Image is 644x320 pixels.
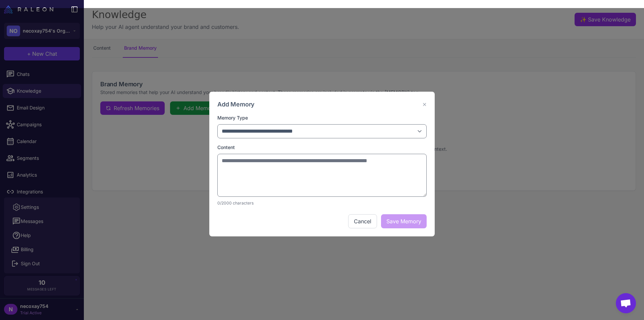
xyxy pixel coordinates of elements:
[381,214,427,228] button: Save Memory
[217,114,427,122] label: Memory Type
[616,293,636,313] div: Open chat
[217,200,427,206] p: 0/2000 characters
[217,144,427,151] label: Content
[4,5,53,13] img: Raleon Logo
[217,100,255,109] h3: Add Memory
[422,100,427,108] button: ✕
[348,214,377,228] button: Cancel
[4,5,56,13] a: Raleon Logo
